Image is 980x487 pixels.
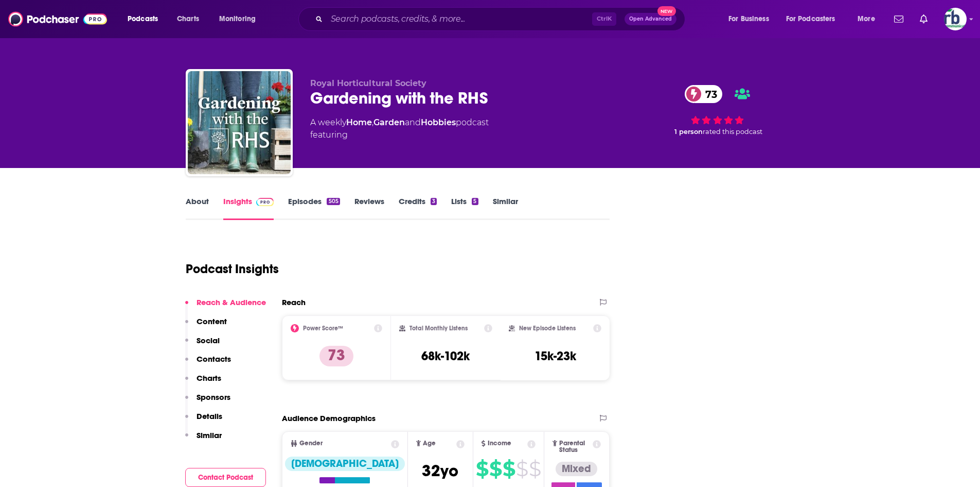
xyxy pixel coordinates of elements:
[405,117,421,127] span: and
[185,335,220,355] button: Social
[476,461,488,477] span: $
[354,196,384,220] a: Reviews
[685,85,722,103] a: 73
[185,468,266,487] button: Contact Podcast
[373,117,405,127] a: Garden
[503,461,515,477] span: $
[346,117,372,127] a: Home
[282,413,376,423] h2: Audience Demographics
[890,10,907,28] a: Show notifications dropdown
[421,117,456,127] a: Hobbies
[674,128,703,136] span: 1 person
[423,440,436,447] span: Age
[327,198,340,205] div: 505
[629,16,672,22] span: Open Advanced
[197,316,227,326] p: Content
[319,346,353,366] p: 73
[299,440,323,447] span: Gender
[177,12,199,26] span: Charts
[409,325,468,332] h2: Total Monthly Listens
[858,12,875,26] span: More
[282,297,306,307] h2: Reach
[850,11,888,27] button: open menu
[493,196,518,220] a: Similar
[944,8,967,30] img: User Profile
[916,10,932,28] a: Show notifications dropdown
[185,316,227,335] button: Content
[303,325,343,332] h2: Power Score™
[529,461,541,477] span: $
[256,198,274,206] img: Podchaser Pro
[728,12,769,26] span: For Business
[197,392,230,402] p: Sponsors
[327,11,592,27] input: Search podcasts, credits, & more...
[488,440,511,447] span: Income
[197,354,231,364] p: Contacts
[559,440,591,454] span: Parental Status
[516,461,528,477] span: $
[310,116,489,141] div: A weekly podcast
[944,8,967,30] button: Show profile menu
[308,7,695,31] div: Search podcasts, credits, & more...
[223,196,274,220] a: InsightsPodchaser Pro
[285,457,405,471] div: [DEMOGRAPHIC_DATA]
[185,297,266,316] button: Reach & Audience
[695,85,722,103] span: 73
[185,373,221,392] button: Charts
[197,411,222,421] p: Details
[703,128,762,136] span: rated this podcast
[120,11,171,27] button: open menu
[185,354,231,373] button: Contacts
[489,461,502,477] span: $
[372,117,373,127] span: ,
[422,461,458,481] span: 32 yo
[197,297,266,307] p: Reach & Audience
[185,430,222,449] button: Similar
[212,11,269,27] button: open menu
[170,11,205,27] a: Charts
[186,261,279,277] h1: Podcast Insights
[431,198,437,205] div: 3
[472,198,478,205] div: 5
[944,8,967,30] span: Logged in as johannarb
[197,430,222,440] p: Similar
[657,6,676,16] span: New
[721,11,782,27] button: open menu
[188,71,291,174] img: Gardening with the RHS
[128,12,158,26] span: Podcasts
[779,11,850,27] button: open menu
[8,9,107,29] img: Podchaser - Follow, Share and Rate Podcasts
[219,12,256,26] span: Monitoring
[451,196,478,220] a: Lists5
[556,462,597,476] div: Mixed
[640,78,795,142] div: 73 1 personrated this podcast
[186,196,209,220] a: About
[786,12,835,26] span: For Podcasters
[288,196,340,220] a: Episodes505
[592,12,616,26] span: Ctrl K
[185,392,230,411] button: Sponsors
[185,411,222,430] button: Details
[197,373,221,383] p: Charts
[625,13,676,25] button: Open AdvancedNew
[534,348,576,364] h3: 15k-23k
[310,129,489,141] span: featuring
[399,196,437,220] a: Credits3
[421,348,470,364] h3: 68k-102k
[519,325,576,332] h2: New Episode Listens
[197,335,220,345] p: Social
[310,78,426,88] span: Royal Horticultural Society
